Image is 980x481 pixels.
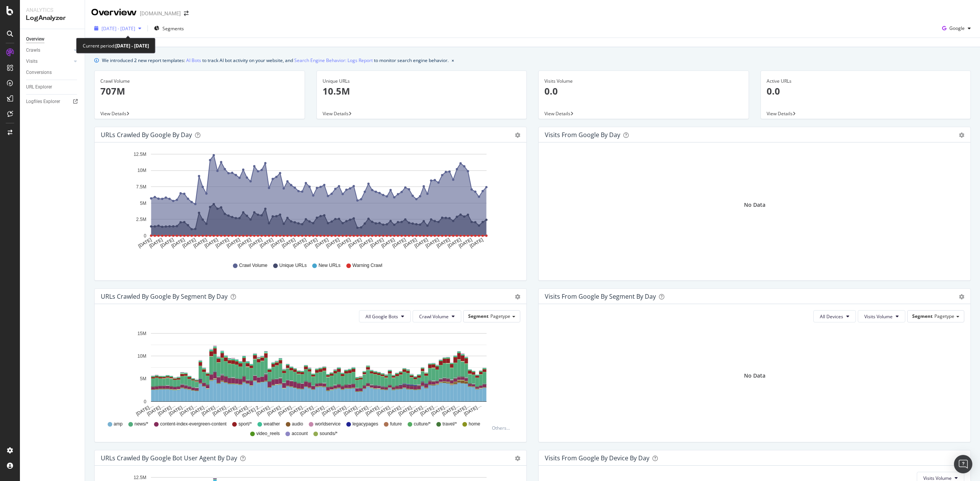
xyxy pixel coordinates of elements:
[26,83,52,91] div: URL Explorer
[264,421,280,427] span: weather
[767,85,965,98] p: 0.0
[114,421,123,427] span: amp
[26,46,72,54] a: Crawls
[102,25,135,32] span: [DATE] - [DATE]
[934,313,954,319] span: Pagetype
[323,85,521,98] p: 10.5M
[336,237,352,249] text: [DATE]
[767,110,793,117] span: View Details
[492,425,513,431] div: Others...
[91,22,144,34] button: [DATE] - [DATE]
[380,237,396,249] text: [DATE]
[390,421,402,427] span: future
[91,6,137,19] div: Overview
[744,201,765,209] div: No Data
[101,149,520,255] svg: A chart.
[414,237,429,249] text: [DATE]
[959,294,964,299] div: gear
[515,133,520,138] div: gear
[515,294,520,299] div: gear
[270,237,285,249] text: [DATE]
[100,110,126,117] span: View Details
[813,310,856,322] button: All Devices
[458,237,473,249] text: [DATE]
[136,184,146,190] text: 7.5M
[226,237,241,249] text: [DATE]
[744,372,765,380] div: No Data
[447,237,462,249] text: [DATE]
[544,85,743,98] p: 0.0
[490,313,510,319] span: Pagetype
[148,237,164,249] text: [DATE]
[83,41,149,50] div: Current period:
[544,78,743,85] div: Visits Volume
[414,421,431,427] span: culture/*
[151,22,187,34] button: Segments
[347,237,362,249] text: [DATE]
[26,69,52,77] div: Conversions
[134,152,146,157] text: 12.5M
[912,313,932,319] span: Segment
[545,293,656,300] div: Visits from Google By Segment By Day
[138,168,146,173] text: 10M
[170,237,186,249] text: [DATE]
[26,14,79,23] div: LogAnalyzer
[26,98,79,106] a: Logfiles Explorer
[469,421,480,427] span: home
[954,455,972,473] div: Open Intercom Messenger
[294,56,373,64] a: Search Engine Behavior: Logs Report
[281,237,296,249] text: [DATE]
[26,57,72,65] a: Visits
[545,131,620,139] div: Visits from Google by day
[279,262,306,269] span: Unique URLs
[325,237,341,249] text: [DATE]
[26,98,60,106] div: Logfiles Explorer
[359,310,411,322] button: All Google Bots
[323,78,521,85] div: Unique URLs
[864,313,893,320] span: Visits Volume
[101,454,237,462] div: URLs Crawled by Google bot User Agent By Day
[134,475,146,480] text: 12.5M
[315,421,341,427] span: worldservice
[162,25,184,32] span: Segments
[292,421,303,427] span: audio
[545,454,649,462] div: Visits From Google By Device By Day
[193,237,208,249] text: [DATE]
[365,313,398,320] span: All Google Bots
[239,262,267,269] span: Crawl Volume
[26,35,79,43] a: Overview
[468,313,488,319] span: Segment
[767,78,965,85] div: Active URLs
[369,237,385,249] text: [DATE]
[100,78,299,85] div: Crawl Volume
[140,201,146,206] text: 5M
[101,329,520,417] svg: A chart.
[392,237,407,249] text: [DATE]
[436,237,451,249] text: [DATE]
[101,131,192,139] div: URLs Crawled by Google by day
[115,43,149,49] b: [DATE] - [DATE]
[419,313,449,320] span: Crawl Volume
[215,237,230,249] text: [DATE]
[237,237,252,249] text: [DATE]
[442,421,457,427] span: travel/*
[140,10,181,17] div: [DOMAIN_NAME]
[159,237,175,249] text: [DATE]
[137,237,152,249] text: [DATE]
[450,55,456,66] button: close banner
[26,57,38,65] div: Visits
[134,421,148,427] span: news/*
[424,237,440,249] text: [DATE]
[26,46,40,54] div: Crawls
[939,22,974,34] button: Google
[144,233,146,239] text: 0
[182,237,197,249] text: [DATE]
[318,262,340,269] span: New URLs
[138,331,146,336] text: 15M
[949,25,965,31] span: Google
[101,293,228,300] div: URLs Crawled by Google By Segment By Day
[186,56,201,64] a: AI Bots
[858,310,905,322] button: Visits Volume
